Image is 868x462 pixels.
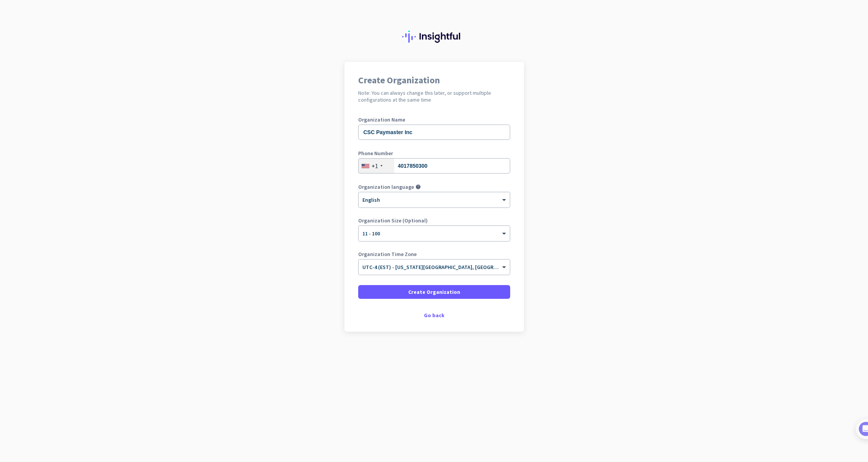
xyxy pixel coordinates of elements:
h2: Note: You can always change this later, or support multiple configurations at the same time [358,89,510,103]
button: Create Organization [358,285,510,299]
label: Organization Size (Optional) [358,218,510,223]
label: Organization Name [358,117,510,122]
h1: Create Organization [358,76,510,85]
i: help [415,184,421,190]
input: What is the name of your organization? [358,125,510,140]
label: Organization language [358,184,414,190]
div: +1 [372,162,378,170]
input: 201-555-0123 [358,158,510,173]
span: Create Organization [408,288,460,296]
img: Insightful [402,31,466,43]
div: Go back [358,313,510,318]
label: Organization Time Zone [358,251,510,257]
label: Phone Number [358,151,510,156]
